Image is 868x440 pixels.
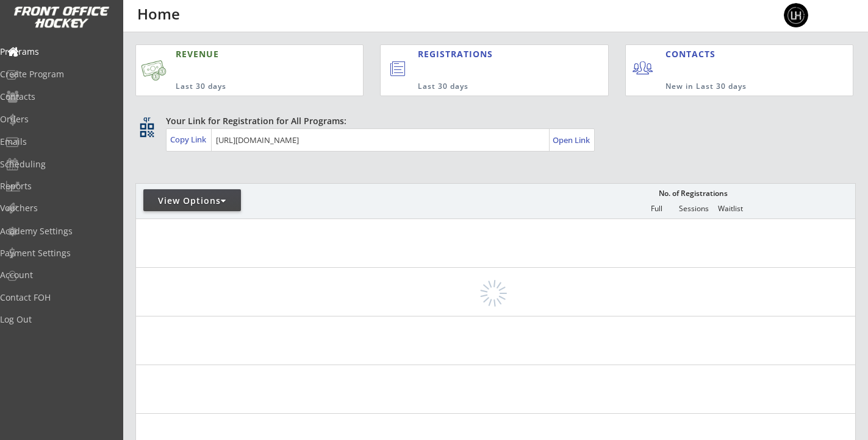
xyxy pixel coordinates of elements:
div: CONTACTS [665,48,721,60]
div: No. of Registrations [655,189,731,198]
div: Full [638,204,675,213]
div: Copy Link [170,134,209,145]
div: Waitlist [712,204,748,213]
div: Sessions [675,204,712,213]
div: Open Link [553,135,591,145]
div: View Options [143,195,241,207]
div: Last 30 days [176,82,308,92]
a: Open Link [553,131,591,148]
div: Last 30 days [418,82,558,92]
div: New in Last 30 days [665,82,796,92]
div: REGISTRATIONS [418,48,554,60]
div: Your Link for Registration for All Programs: [166,115,818,127]
div: qr [139,115,154,123]
div: REVENUE [176,48,308,60]
button: qr_code [138,121,156,139]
